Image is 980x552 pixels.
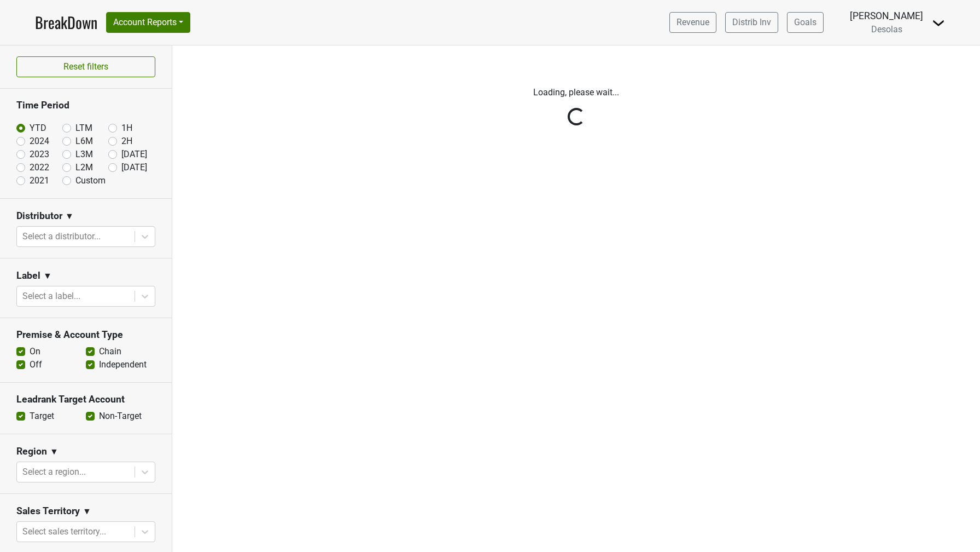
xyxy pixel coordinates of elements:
[871,24,902,34] span: Desolas
[787,12,824,33] a: Goals
[669,12,716,33] a: Revenue
[850,9,923,23] div: [PERSON_NAME]
[273,86,880,99] p: Loading, please wait...
[35,11,97,34] a: BreakDown
[106,12,190,33] button: Account Reports
[932,16,945,30] img: Dropdown Menu
[725,12,778,33] a: Distrib Inv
